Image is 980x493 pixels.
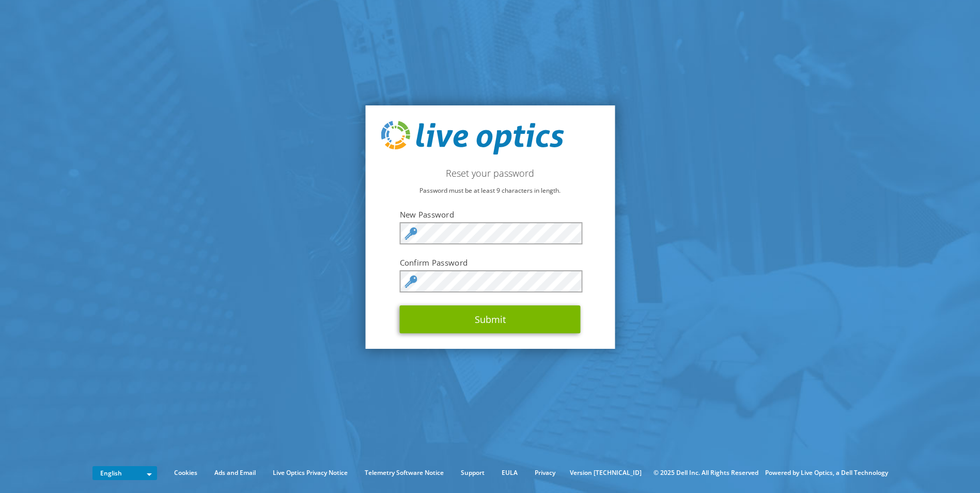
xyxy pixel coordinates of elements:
[400,257,581,268] label: Confirm Password
[527,467,563,479] a: Privacy
[357,467,452,479] a: Telemetry Software Notice
[400,305,581,333] button: Submit
[207,467,263,479] a: Ads and Email
[265,467,355,479] a: Live Optics Privacy Notice
[494,467,525,479] a: EULA
[565,467,647,479] li: Version [TECHNICAL_ID]
[381,185,599,196] p: Password must be at least 9 characters in length.
[648,467,764,479] li: © 2025 Dell Inc. All Rights Reserved
[381,121,564,155] img: live_optics_svg.svg
[765,467,888,479] li: Powered by Live Optics, a Dell Technology
[166,467,205,479] a: Cookies
[381,167,599,179] h2: Reset your password
[453,467,492,479] a: Support
[400,209,581,220] label: New Password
